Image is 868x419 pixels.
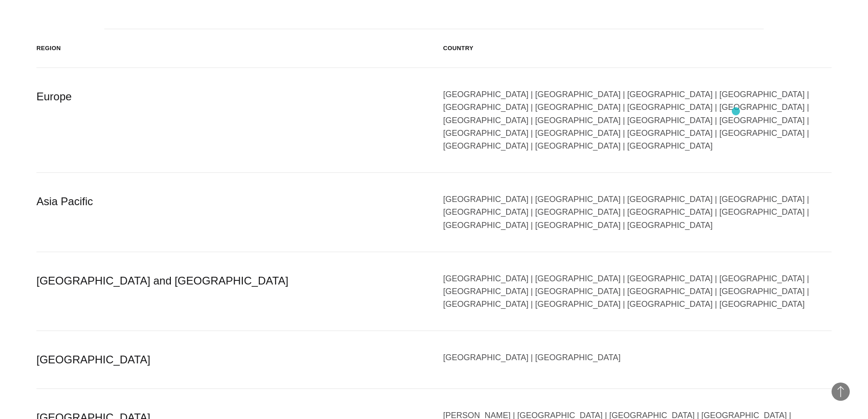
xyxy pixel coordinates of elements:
[443,44,832,53] div: Country
[36,88,425,152] div: Europe
[36,44,425,53] div: Region
[36,351,425,368] div: [GEOGRAPHIC_DATA]
[36,193,425,232] div: Asia Pacific
[443,351,832,368] div: [GEOGRAPHIC_DATA] | [GEOGRAPHIC_DATA]
[443,272,832,311] div: [GEOGRAPHIC_DATA] | [GEOGRAPHIC_DATA] | [GEOGRAPHIC_DATA] | [GEOGRAPHIC_DATA] | [GEOGRAPHIC_DATA]...
[36,272,425,311] div: [GEOGRAPHIC_DATA] and [GEOGRAPHIC_DATA]
[443,193,832,232] div: [GEOGRAPHIC_DATA] | [GEOGRAPHIC_DATA] | [GEOGRAPHIC_DATA] | [GEOGRAPHIC_DATA] | [GEOGRAPHIC_DATA]...
[443,88,832,152] div: [GEOGRAPHIC_DATA] | [GEOGRAPHIC_DATA] | [GEOGRAPHIC_DATA] | [GEOGRAPHIC_DATA] | [GEOGRAPHIC_DATA]...
[832,383,850,401] button: Back to Top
